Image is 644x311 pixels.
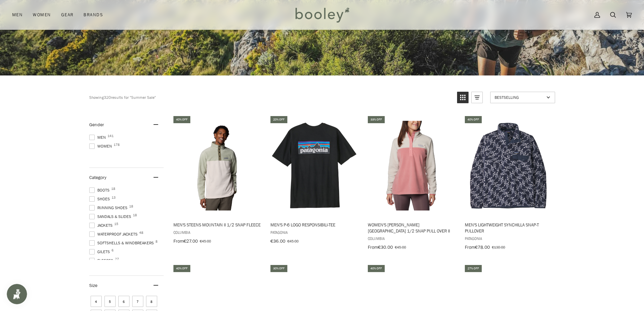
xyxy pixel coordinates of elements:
[89,121,104,128] span: Gender
[270,229,358,235] span: Patagonia
[112,196,116,199] span: 13
[129,205,133,208] span: 18
[395,244,406,250] span: €45.00
[292,5,352,25] img: Booley
[475,244,490,250] span: €78.00
[104,94,111,100] b: 320
[133,214,137,217] span: 18
[33,12,51,18] span: Women
[270,265,287,272] div: 30% off
[114,143,120,147] span: 178
[89,258,115,264] span: Fleeces
[104,296,116,307] span: Size: 5
[465,265,482,272] div: 27% off
[173,229,261,235] span: Columbia
[114,222,118,226] span: 15
[200,238,211,244] span: €45.00
[146,296,157,307] span: Size: 8
[12,12,23,18] span: Men
[465,236,552,241] span: Patagonia
[490,92,555,103] a: Sort options
[89,196,112,202] span: Shoes
[91,296,102,307] span: Size: 4
[465,244,475,250] span: From
[156,240,158,243] span: 8
[173,238,184,244] span: From
[471,92,483,103] a: View list mode
[61,12,74,18] span: Gear
[465,116,482,123] div: 40% off
[89,187,112,193] span: Boots
[287,238,299,244] span: €45.00
[111,187,115,191] span: 18
[108,134,114,138] span: 141
[89,92,452,103] div: Showing results for "Summer Sale"
[378,244,393,250] span: €30.00
[89,143,114,149] span: Women
[269,121,359,210] img: Patagonia Men's P-6 Logo Responsibili-Tee Black - Booley Galway
[89,174,106,181] span: Category
[89,205,129,211] span: Running Shoes
[368,236,455,241] span: Columbia
[89,214,133,220] span: Sandals & Slides
[495,94,544,100] span: Bestselling
[368,116,385,123] div: 33% off
[139,231,143,235] span: 48
[457,92,469,103] a: View grid mode
[270,238,285,244] span: €36.00
[492,244,505,250] span: €130.00
[367,115,456,252] a: Women's Benton Springs 1/2 Snap Pull Over II
[368,265,385,272] div: 40% off
[464,121,553,210] img: Patagonia Men's Lightweight Synchilla Snap-T Pullover Synched Flight / New Navy - Booley Galway
[112,249,114,252] span: 6
[172,115,262,246] a: Men's Steens Mountain II 1/2 Snap Fleece
[84,12,103,18] span: Brands
[173,265,190,272] div: 40% off
[269,115,359,246] a: Men's P-6 Logo Responsibili-Tee
[184,238,198,244] span: €27.00
[89,249,112,255] span: Gilets
[7,284,27,304] iframe: Button to open loyalty program pop-up
[115,258,119,261] span: 27
[118,296,129,307] span: Size: 6
[270,222,358,228] span: Men's P-6 Logo Responsibili-Tee
[270,116,287,123] div: 20% off
[89,222,115,228] span: Jackets
[89,282,97,289] span: Size
[173,116,190,123] div: 40% off
[173,222,261,228] span: Men's Steens Mountain II 1/2 Snap Fleece
[89,134,108,140] span: Men
[89,231,140,237] span: Waterproof Jackets
[465,222,552,234] span: Men's Lightweight Synchilla Snap-T Pullover
[89,240,156,246] span: Softshells & Windbreakers
[464,115,553,252] a: Men's Lightweight Synchilla Snap-T Pullover
[368,222,455,234] span: Women's [PERSON_NAME][GEOGRAPHIC_DATA] 1/2 Snap Pull Over II
[132,296,143,307] span: Size: 7
[368,244,378,250] span: From
[367,121,456,210] img: Columbia Women's Benton Springs 1/2 Snap Pull Over II Dark Stone/Pink - Booley Galway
